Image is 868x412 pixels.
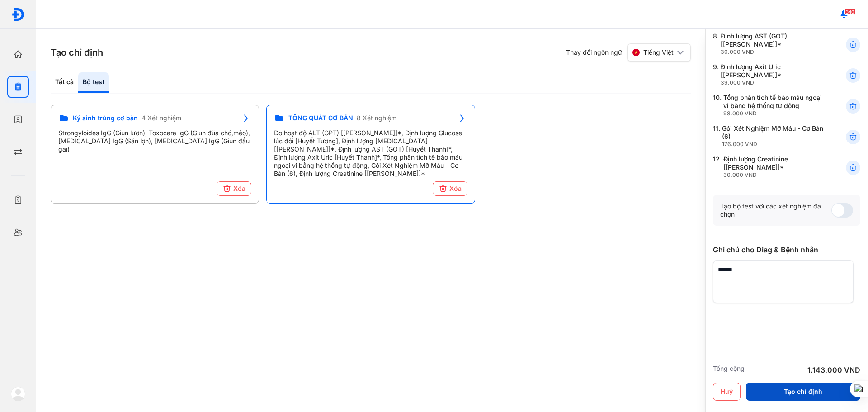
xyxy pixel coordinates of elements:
[11,387,25,401] img: logo
[746,383,860,401] button: Tạo chỉ định
[720,202,831,218] div: Tạo bộ test với các xét nghiệm đã chọn
[713,32,824,56] div: 8.
[58,129,251,153] div: Strongyloides IgG (Giun lươn), Toxocara IgG (Giun đũa chó,mèo), [MEDICAL_DATA] IgG (Sán lợn), [ME...
[713,244,860,255] div: Ghi chú cho Diag & Bệnh nhân
[288,114,353,122] span: TỔNG QUÁT CƠ BẢN
[723,94,824,117] div: Tổng phân tích tế bào máu ngoại vi bằng hệ thống tự động
[274,129,467,178] div: Đo hoạt độ ALT (GPT) [[PERSON_NAME]]*, Định lượng Glucose lúc đói [Huyết Tương], Định lượng [MEDI...
[723,110,824,117] div: 98.000 VND
[233,185,245,193] span: Xóa
[713,63,824,86] div: 9.
[807,365,860,375] div: 1.143.000 VND
[142,114,181,122] span: 4 Xét nghiệm
[722,141,824,148] div: 176.000 VND
[51,72,78,93] div: Tất cả
[721,63,824,86] div: Định lượng Axit Uric [[PERSON_NAME]]*
[643,48,674,57] span: Tiếng Việt
[844,9,855,15] span: 340
[566,43,691,62] div: Thay đổi ngôn ngữ:
[449,185,462,193] span: Xóa
[357,114,396,122] span: 8 Xét nghiệm
[51,46,103,59] h3: Tạo chỉ định
[713,94,824,117] div: 10.
[721,79,824,86] div: 39.000 VND
[721,32,824,56] div: Định lượng AST (GOT) [[PERSON_NAME]]*
[713,365,745,375] div: Tổng cộng
[721,48,824,56] div: 30.000 VND
[713,155,824,179] div: 12.
[723,155,824,179] div: Định lượng Creatinine [[PERSON_NAME]]*
[11,8,25,21] img: logo
[73,114,138,122] span: Ký sinh trùng cơ bản
[713,383,741,401] button: Huỷ
[723,171,824,179] div: 30.000 VND
[217,181,251,196] button: Xóa
[78,72,109,93] div: Bộ test
[722,124,824,148] div: Gói Xét Nghiệm Mỡ Máu - Cơ Bản (6)
[433,181,467,196] button: Xóa
[713,124,824,148] div: 11.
